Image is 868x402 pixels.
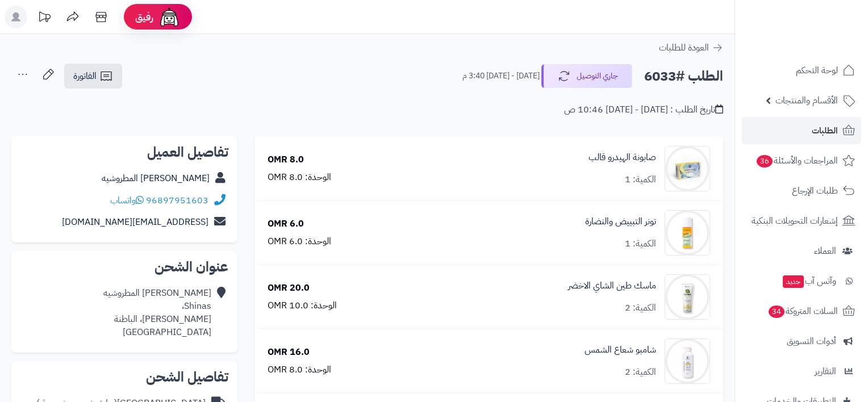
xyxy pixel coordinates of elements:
span: جديد [783,275,804,288]
a: تونر التبييض والنضارة [585,215,656,228]
div: 6.0 OMR [268,217,304,231]
button: جاري التوصيل [541,64,632,88]
a: صابونة الهيدرو قالب [589,151,656,164]
div: 16.0 OMR [268,346,310,359]
div: الكمية: 2 [625,301,656,315]
div: الكمية: 1 [625,173,656,186]
a: إشعارات التحويلات البنكية [742,207,861,235]
span: رفيق [135,10,153,24]
a: ماسك طين الشاي الاخضر [568,279,656,292]
span: أدوات التسويق [787,333,836,349]
div: الكمية: 2 [625,366,656,379]
img: 1739573119-cm52f9dep0njo01kla0z30oeq_hydro_soap-01-90x90.jpg [665,146,710,191]
img: 1739578525-cm5o8wmpu00e701n32u9re6j0_tea_3-90x90.jpg [665,274,710,320]
div: الكمية: 1 [625,237,656,250]
h2: تفاصيل العميل [20,145,228,159]
img: logo-2.png [791,32,857,56]
img: ai-face.png [158,6,181,28]
div: الوحدة: 10.0 OMR [268,299,337,312]
a: طلبات الإرجاع [742,177,861,204]
a: التقارير [742,358,861,385]
h2: تفاصيل الشحن [20,370,228,384]
div: الوحدة: 8.0 OMR [268,171,331,184]
span: الفاتورة [73,69,97,83]
span: لوحة التحكم [796,62,838,78]
span: إشعارات التحويلات البنكية [752,213,838,229]
a: الفاتورة [64,64,122,89]
span: العودة للطلبات [659,41,709,55]
a: السلات المتروكة34 [742,298,861,325]
a: شامبو شعاع الشمس [585,344,656,357]
div: [PERSON_NAME] المطروشيه Shinas، [PERSON_NAME]، الباطنة [GEOGRAPHIC_DATA] [103,287,211,338]
a: المراجعات والأسئلة36 [742,147,861,174]
div: الوحدة: 8.0 OMR [268,363,331,376]
span: السلات المتروكة [767,303,838,319]
h2: عنوان الشحن [20,260,228,274]
a: وآتس آبجديد [742,267,861,295]
div: الوحدة: 6.0 OMR [268,235,331,248]
a: 96897951603 [146,194,208,207]
span: طلبات الإرجاع [792,183,838,199]
div: 8.0 OMR [268,153,304,166]
span: الطلبات [812,123,838,139]
span: 34 [769,305,784,318]
span: التقارير [815,363,836,379]
a: العودة للطلبات [659,41,723,55]
a: العملاء [742,237,861,265]
div: 20.0 OMR [268,282,310,295]
a: الطلبات [742,117,861,144]
h2: الطلب #6033 [644,65,723,88]
a: واتساب [110,194,144,207]
a: أدوات التسويق [742,328,861,355]
span: 36 [757,155,773,167]
span: المراجعات والأسئلة [756,153,838,169]
span: وآتس آب [782,273,836,289]
small: [DATE] - [DATE] 3:40 م [462,70,540,82]
div: تاريخ الطلب : [DATE] - [DATE] 10:46 ص [564,103,723,116]
img: 1739577595-cm51khrme0n1z01klhcir4seo_WHITING_TONER-01-90x90.jpg [665,210,710,256]
a: [EMAIL_ADDRESS][DOMAIN_NAME] [62,215,208,229]
a: تحديثات المنصة [30,6,59,31]
span: الأقسام والمنتجات [775,93,838,108]
span: العملاء [814,243,836,259]
img: 1739578971-cm52eu0wc0nir01kl9fpmg0mj_SHAMPO-90x90.jpg [665,338,710,384]
a: لوحة التحكم [742,57,861,84]
a: [PERSON_NAME] المطروشيه [102,171,210,185]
